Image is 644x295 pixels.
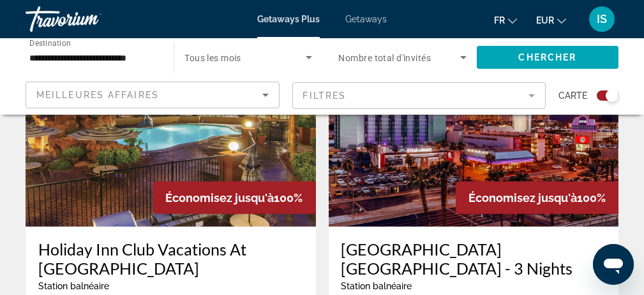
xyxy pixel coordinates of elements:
[184,53,241,63] span: Tous les mois
[153,182,316,214] div: 100%
[341,281,412,291] span: Station balnéaire
[329,23,619,227] img: RM79E01X.jpg
[585,6,618,32] button: User Menu
[26,23,316,227] img: 0110E01X.jpg
[26,3,153,36] a: Travorium
[494,15,505,25] span: fr
[38,281,109,291] span: Station balnéaire
[558,87,587,104] span: Carte
[345,14,387,24] a: Getaways
[339,53,431,63] span: Nombre total d'invités
[593,244,634,285] iframe: Bouton de lancement de la fenêtre de messagerie
[38,240,303,278] a: Holiday Inn Club Vacations At [GEOGRAPHIC_DATA]
[341,240,606,278] a: [GEOGRAPHIC_DATA] [GEOGRAPHIC_DATA] - 3 Nights
[36,90,159,100] span: Meilleures affaires
[494,11,517,29] button: Change language
[597,13,607,25] span: IS
[456,182,618,214] div: 100%
[536,11,566,29] button: Change currency
[36,87,269,103] mat-select: Sort by
[29,39,71,48] span: Destination
[477,46,618,69] button: Chercher
[257,14,320,24] a: Getaways Plus
[468,191,577,205] span: Économisez jusqu'à
[536,15,554,25] span: EUR
[166,191,274,205] span: Économisez jusqu'à
[518,52,576,62] span: Chercher
[292,82,546,110] button: Filter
